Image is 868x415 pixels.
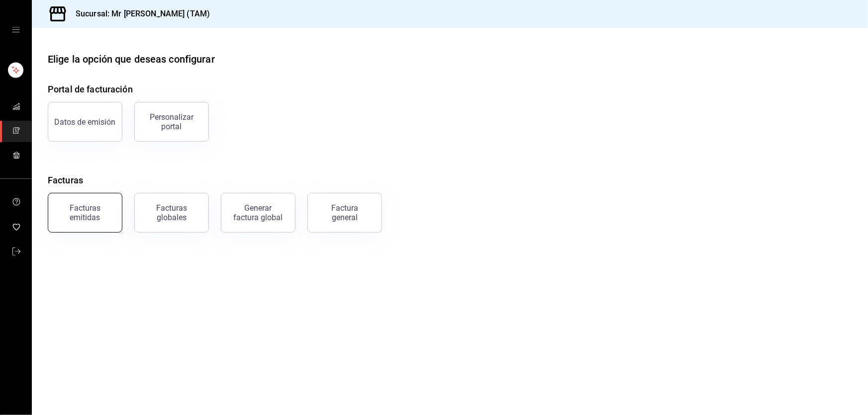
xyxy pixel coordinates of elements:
h4: Portal de facturación [48,83,852,96]
h4: Facturas [48,173,852,187]
div: Generar factura global [233,203,283,222]
div: Elige la opción que deseas configurar [48,52,215,67]
div: Factura general [320,203,370,222]
div: Datos de emisión [55,117,116,127]
button: open drawer [12,26,20,34]
button: Generar factura global [221,193,295,233]
button: Datos de emisión [48,102,122,142]
h3: Sucursal: Mr [PERSON_NAME] (TAM) [68,8,210,20]
div: Facturas globales [141,203,202,222]
button: Facturas emitidas [48,193,122,233]
button: Facturas globales [134,193,209,233]
button: Personalizar portal [134,102,209,142]
button: Factura general [307,193,382,233]
div: Facturas emitidas [54,203,116,222]
div: Personalizar portal [141,112,202,131]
